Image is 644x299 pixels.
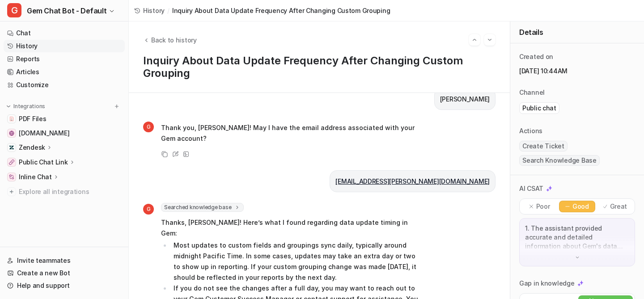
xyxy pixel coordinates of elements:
[519,279,575,288] p: Gap in knowledge
[9,174,14,180] img: Inline Chat
[134,6,165,15] a: History
[143,204,154,215] span: G
[151,35,197,45] span: Back to history
[484,34,496,46] button: Go to next session
[519,141,568,152] span: Create Ticket
[5,103,12,109] img: expand menu
[519,155,600,166] span: Search Knowledge Base
[4,254,125,267] a: Invite teammates
[574,254,580,261] img: down-arrow
[471,36,478,44] img: Previous session
[143,55,496,80] h1: Inquiry About Data Update Frequency After Changing Custom Grouping
[19,114,46,123] span: PDF Files
[4,53,125,65] a: Reports
[171,240,423,283] li: Most updates to custom fields and groupings sync daily, typically around midnight Pacific Time. I...
[143,6,165,15] span: History
[4,127,125,139] a: status.gem.com[DOMAIN_NAME]
[487,36,493,44] img: Next session
[172,6,390,15] span: Inquiry About Data Update Frequency After Changing Custom Grouping
[143,35,197,45] button: Back to history
[4,40,125,52] a: History
[440,94,490,105] p: [PERSON_NAME]
[9,160,14,165] img: Public Chat Link
[4,66,125,78] a: Articles
[161,122,423,144] p: Thank you, [PERSON_NAME]! May I have the email address associated with your Gem account?
[525,224,629,251] p: 1. The assistant provided accurate and detailed information about Gem's data update intervals, in...
[519,52,553,61] p: Created on
[7,187,16,196] img: explore all integrations
[469,34,480,46] button: Go to previous session
[7,3,21,17] span: G
[19,143,45,152] p: Zendesk
[9,131,14,136] img: status.gem.com
[19,185,121,199] span: Explore all integrations
[161,203,244,212] span: Searched knowledge base
[4,113,125,125] a: PDF FilesPDF Files
[13,103,45,110] p: Integrations
[9,116,14,122] img: PDF Files
[4,102,48,111] button: Integrations
[572,202,589,211] p: Good
[4,279,125,292] a: Help and support
[143,122,154,132] span: G
[19,129,69,138] span: [DOMAIN_NAME]
[114,103,120,109] img: menu_add.svg
[519,67,635,76] p: [DATE] 10:44AM
[335,177,490,185] a: [EMAIL_ADDRESS][PERSON_NAME][DOMAIN_NAME]
[4,27,125,39] a: Chat
[27,4,106,17] span: Gem Chat Bot - Default
[19,173,52,181] p: Inline Chat
[4,185,125,198] a: Explore all integrations
[519,88,545,97] p: Channel
[19,158,68,167] p: Public Chat Link
[4,267,125,279] a: Create a new Bot
[4,79,125,91] a: Customize
[510,21,644,43] div: Details
[522,104,556,113] p: Public chat
[610,202,627,211] p: Great
[519,126,542,135] p: Actions
[167,6,169,15] span: /
[161,217,423,239] p: Thanks, [PERSON_NAME]! Here’s what I found regarding data update timing in Gem:
[536,202,550,211] p: Poor
[9,145,14,150] img: Zendesk
[519,184,543,193] p: AI CSAT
